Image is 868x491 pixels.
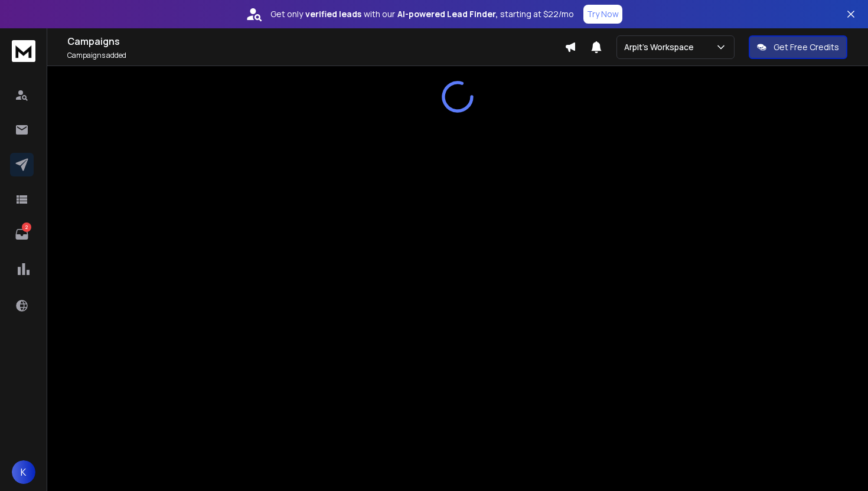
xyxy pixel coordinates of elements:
[624,41,699,53] p: Arpit's Workspace
[305,8,361,20] strong: verified leads
[10,222,34,246] a: 2
[22,222,31,232] p: 2
[12,460,35,484] button: K
[583,5,622,24] button: Try Now
[587,8,619,20] p: Try Now
[397,8,498,20] strong: AI-powered Lead Finder,
[12,40,35,62] img: logo
[67,34,564,48] h1: Campaigns
[270,8,574,20] p: Get only with our starting at $22/mo
[749,35,847,59] button: Get Free Credits
[774,41,839,53] p: Get Free Credits
[67,51,564,60] p: Campaigns added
